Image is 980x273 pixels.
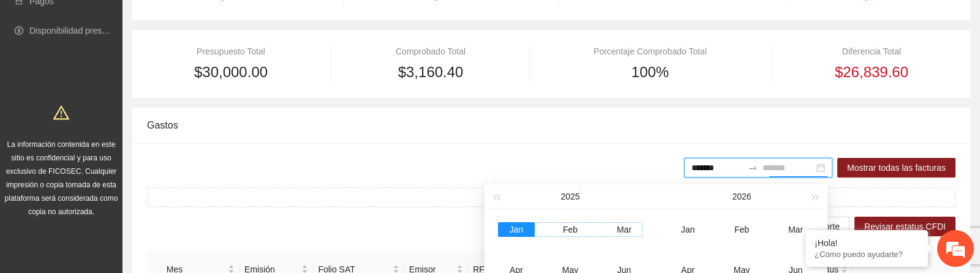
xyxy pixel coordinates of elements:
div: Mar [777,222,814,237]
div: Feb [723,222,760,237]
div: Porcentaje Comprobado Total [546,45,754,58]
div: ¡Hola! [815,238,919,248]
span: $30,000.00 [194,61,268,84]
td: 2025-03 [597,209,651,250]
span: $26,839.60 [835,61,908,84]
span: warning [53,105,69,121]
td: 2025-02 [543,209,597,250]
button: Mostrar todas las facturas [837,158,956,178]
span: Estamos en línea. [71,77,169,201]
span: Descargar reporte [771,220,840,233]
div: Chatee con nosotros ahora [64,62,206,78]
div: Gastos [147,108,956,143]
div: Jan [669,222,706,237]
span: to [748,163,758,173]
span: 100% [631,61,669,84]
td: 2025-01 [489,209,543,250]
span: Revisar estatus CFDI [864,220,946,233]
div: Diferencia Total [788,45,956,58]
div: Jan [498,222,535,237]
div: Presupuesto Total [147,45,315,58]
span: Mostrar todas las facturas [847,161,946,174]
div: Comprobado Total [349,45,513,58]
td: 2026-03 [769,209,823,250]
div: Mar [606,222,643,237]
textarea: Escriba su mensaje y pulse “Intro” [6,162,233,204]
span: La información contenida en este sitio es confidencial y para uso exclusivo de FICOSEC. Cualquier... [5,140,118,216]
div: Feb [552,222,589,237]
span: $3,160.40 [398,61,464,84]
div: Minimizar ventana de chat en vivo [201,6,230,36]
button: 2025 [560,184,579,209]
button: Revisar estatus CFDI [854,217,956,236]
td: 2026-01 [661,209,715,250]
p: ¿Cómo puedo ayudarte? [815,250,919,259]
button: 2026 [732,184,751,209]
button: plusSubir factura [147,187,956,207]
span: swap-right [748,163,758,173]
td: 2026-02 [715,209,769,250]
a: Disponibilidad presupuestal [29,26,134,36]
